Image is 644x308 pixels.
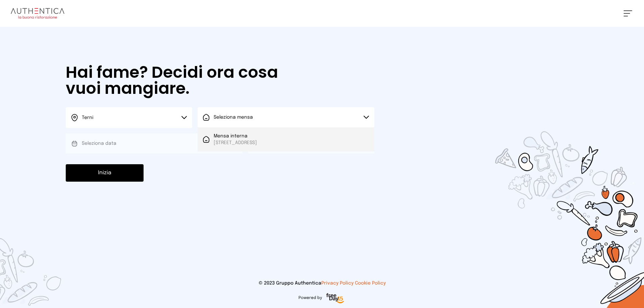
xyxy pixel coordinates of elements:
[321,281,354,286] a: Privacy Policy
[66,133,243,153] button: Seleziona data
[214,133,257,139] span: Mensa interna
[325,292,346,305] img: logo-freeday.3e08031.png
[214,139,257,146] span: [STREET_ADDRESS]
[214,115,253,120] span: Seleziona mensa
[198,107,374,127] button: Seleziona mensa
[11,280,633,287] p: © 2023 Gruppo Authentica
[82,141,116,146] span: Seleziona data
[355,281,386,286] a: Cookie Policy
[66,164,144,182] button: Inizia
[299,295,322,301] span: Powered by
